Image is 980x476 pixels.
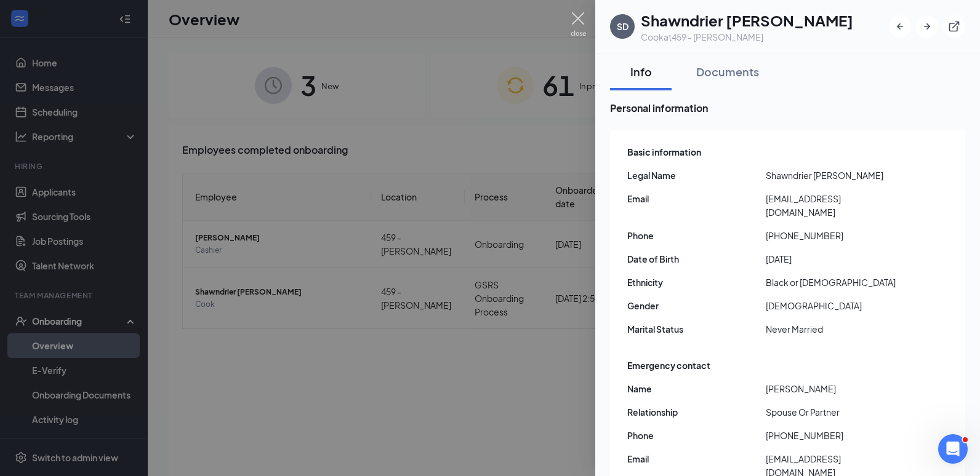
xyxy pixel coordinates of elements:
div: Cook at 459 - [PERSON_NAME] [641,31,853,43]
span: Basic information [627,145,701,159]
h1: Shawndrier [PERSON_NAME] [641,10,853,31]
span: Ethnicity [627,276,766,289]
span: Date of Birth [627,252,766,266]
span: Relationship [627,405,766,419]
div: SD [617,20,629,33]
span: Personal information [610,100,965,116]
span: Shawndrier [PERSON_NAME] [766,169,904,182]
span: Email [627,192,766,205]
span: Phone [627,429,766,442]
button: ArrowRight [916,15,938,38]
svg: ArrowLeftNew [894,20,906,33]
span: Never Married [766,322,904,336]
span: Spouse Or Partner [766,405,904,419]
div: Documents [696,64,759,79]
button: ArrowLeftNew [889,15,911,38]
span: Email [627,452,766,466]
span: Marital Status [627,322,766,336]
span: [DATE] [766,252,904,266]
span: Name [627,382,766,395]
span: Legal Name [627,169,766,182]
span: Emergency contact [627,359,710,372]
span: [EMAIL_ADDRESS][DOMAIN_NAME] [766,192,904,219]
span: [PHONE_NUMBER] [766,229,904,242]
div: Info [622,64,659,79]
span: [PERSON_NAME] [766,382,904,395]
button: ExternalLink [943,15,965,38]
span: [PHONE_NUMBER] [766,429,904,442]
svg: ArrowRight [921,20,933,33]
svg: ExternalLink [948,20,960,33]
iframe: Intercom live chat [938,434,968,464]
span: Black or [DEMOGRAPHIC_DATA] [766,276,904,289]
span: Gender [627,299,766,312]
span: Phone [627,229,766,242]
span: [DEMOGRAPHIC_DATA] [766,299,904,312]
